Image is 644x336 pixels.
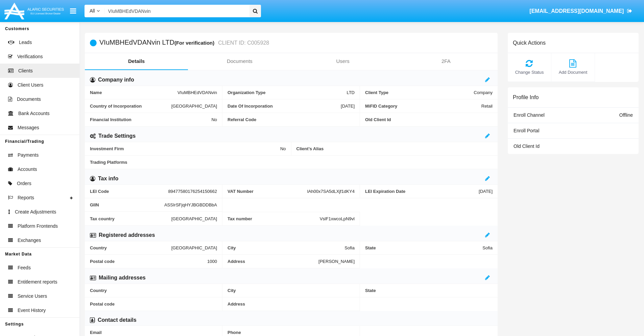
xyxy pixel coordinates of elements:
[18,307,46,314] span: Event History
[228,90,347,95] span: Organization Type
[18,110,50,117] span: Bank Accounts
[365,288,493,293] span: State
[514,143,540,149] span: Old Client Id
[482,245,493,250] span: Sofia
[17,96,41,103] span: Documents
[105,5,247,17] input: Search
[90,117,211,122] span: Financial Institution
[18,278,57,286] span: Entitlement reports
[98,76,134,84] h6: Company info
[90,330,217,335] span: Email
[228,259,318,264] span: Address
[3,1,65,21] img: Logo image
[211,117,217,122] span: No
[99,274,146,282] h6: Mailing addresses
[168,189,217,194] span: 89477580176254150662
[296,146,493,151] span: Client’s Alias
[164,202,217,207] span: ASSIrSFjqHYJBGBDDBbA
[479,189,493,194] span: [DATE]
[90,288,217,293] span: Country
[228,245,344,250] span: City
[171,245,217,250] span: [GEOGRAPHIC_DATA]
[17,180,31,187] span: Orders
[18,124,39,131] span: Messages
[207,259,217,264] span: 1000
[365,117,493,122] span: Old Client Id
[513,94,539,100] h6: Profile Info
[99,231,155,239] h6: Registered addresses
[90,104,171,109] span: Country of Incorporation
[513,40,546,46] h6: Quick Actions
[18,237,41,244] span: Exchanges
[619,112,633,118] span: Offline
[365,245,482,250] span: State
[90,301,217,307] span: Postal code
[307,189,355,194] span: lAh00x7SA5dLXjf1dKY4
[98,132,136,140] h6: Trade Settings
[474,90,493,95] span: Company
[85,7,105,15] a: All
[18,166,37,173] span: Accounts
[228,189,307,194] span: VAT Number
[177,90,217,95] span: VIuMBHEdVDANvin
[18,194,34,201] span: Reports
[18,293,47,300] span: Service Users
[90,90,177,95] span: Name
[15,208,56,216] span: Create Adjustments
[188,53,291,69] a: Documents
[341,104,355,109] span: [DATE]
[90,189,168,194] span: LEI Code
[18,152,39,159] span: Payments
[344,245,355,250] span: Sofia
[98,175,118,182] h6: Tax info
[481,104,493,109] span: Retail
[216,40,269,46] small: CLIENT ID: C005928
[365,104,481,109] span: MiFID Category
[18,264,31,271] span: Feeds
[90,160,493,165] span: Trading Platforms
[228,288,355,293] span: City
[85,53,188,69] a: Details
[171,104,217,109] span: [GEOGRAPHIC_DATA]
[17,53,43,60] span: Verifications
[318,259,355,264] span: [PERSON_NAME]
[19,39,32,46] span: Leads
[228,301,355,307] span: Address
[98,316,137,324] h6: Contact details
[90,259,207,264] span: Postal code
[90,216,171,221] span: Tax country
[90,8,95,14] span: All
[514,112,545,118] span: Enroll Channel
[90,202,164,207] span: GIIN
[365,90,474,95] span: Client Type
[280,146,286,151] span: No
[514,128,539,133] span: Enroll Portal
[291,53,395,69] a: Users
[511,69,548,75] span: Change Status
[555,69,591,75] span: Add Document
[90,146,280,151] span: Investment Firm
[90,245,171,250] span: Country
[228,216,320,221] span: Tax number
[526,2,636,21] a: [EMAIL_ADDRESS][DOMAIN_NAME]
[347,90,355,95] span: LTD
[99,39,269,47] h5: VIuMBHEdVDANvin LTD
[18,67,33,74] span: Clients
[320,216,355,221] span: VslF1xwcoLpN9vl
[395,53,498,69] a: 2FA
[171,216,217,221] span: [GEOGRAPHIC_DATA]
[365,189,479,194] span: LEI Expiration Date
[174,39,216,47] div: (For verification)
[228,104,341,109] span: Date Of Incorporation
[529,8,624,14] span: [EMAIL_ADDRESS][DOMAIN_NAME]
[18,223,58,230] span: Platform Frontends
[18,82,43,89] span: Client Users
[228,117,355,122] span: Referral Code
[228,330,355,335] span: Phone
